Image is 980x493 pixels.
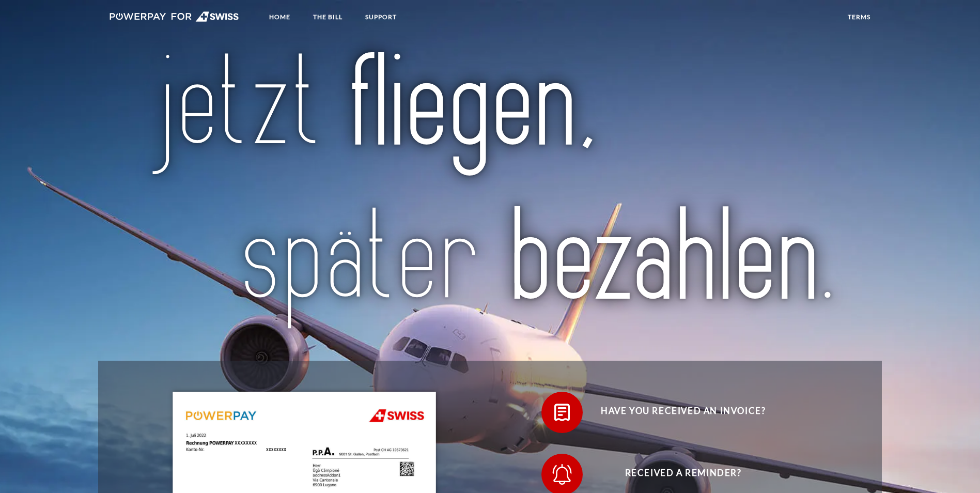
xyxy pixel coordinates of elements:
a: Home [260,8,299,26]
a: Terms [839,8,879,26]
button: Have you received an invoice? [541,392,810,433]
img: title-swiss_de.svg [145,49,835,335]
img: logo-swiss-white.svg [110,11,239,22]
a: SUPPORT [356,8,406,26]
span: Have you received an invoice? [556,392,810,433]
img: qb_bell.svg [549,461,575,487]
img: qb_bill.svg [549,399,575,425]
a: THE BILL [304,8,351,26]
